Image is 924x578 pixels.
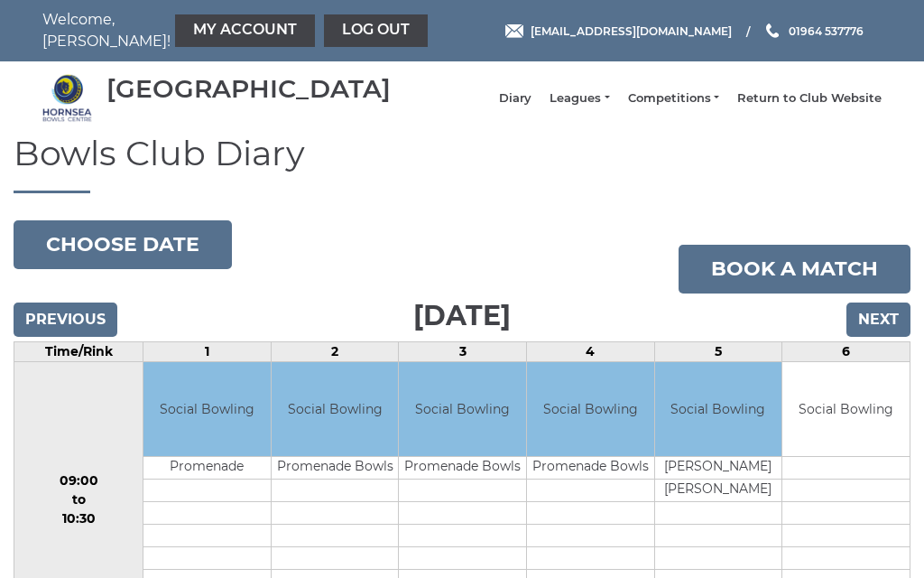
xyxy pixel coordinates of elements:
td: Social Bowling [655,362,782,457]
td: [PERSON_NAME] [655,480,782,502]
img: Hornsea Bowls Centre [42,73,92,123]
a: Email [EMAIL_ADDRESS][DOMAIN_NAME] [505,23,732,40]
td: [PERSON_NAME] [655,457,782,480]
a: Book a match [679,245,910,294]
a: Leagues [550,90,609,107]
a: My Account [175,14,315,47]
span: [EMAIL_ADDRESS][DOMAIN_NAME] [531,23,732,37]
a: Log out [324,14,428,47]
td: 4 [527,341,655,361]
img: Phone us [766,23,779,38]
div: [GEOGRAPHIC_DATA] [106,75,391,103]
td: Social Bowling [272,362,399,457]
td: Social Bowling [143,362,271,457]
img: Email [505,24,523,38]
td: Promenade Bowls [272,457,399,480]
span: 01964 537776 [789,23,864,37]
td: Time/Rink [14,341,143,361]
td: 1 [143,341,272,361]
a: Competitions [628,90,719,107]
td: Promenade [143,457,271,480]
td: Promenade Bowls [399,457,526,480]
td: 3 [399,341,527,361]
td: Social Bowling [527,362,654,457]
button: Choose date [14,220,232,269]
a: Diary [499,90,531,107]
nav: Welcome, [PERSON_NAME]! [42,9,376,52]
h1: Bowls Club Diary [14,135,910,193]
td: 2 [271,341,399,361]
td: Promenade Bowls [527,457,654,480]
td: Social Bowling [399,362,526,457]
input: Previous [14,303,117,337]
a: Phone us 01964 537776 [763,23,864,40]
td: 5 [654,341,782,361]
input: Next [846,303,910,337]
td: Social Bowling [782,362,910,457]
a: Return to Club Website [737,90,882,107]
td: 6 [782,341,910,361]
